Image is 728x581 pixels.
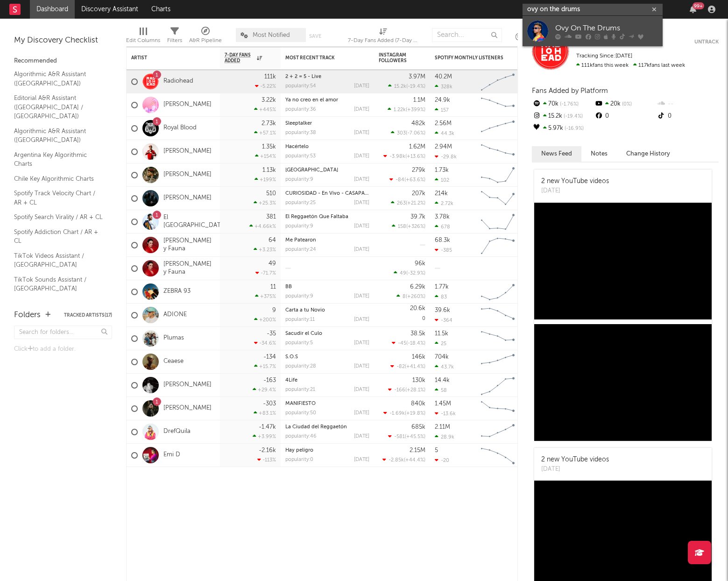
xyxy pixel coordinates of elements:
span: +44.4 % [405,458,424,463]
div: 7-Day Fans Added (7-Day Fans Added) [348,35,418,46]
div: 1.77k [435,284,449,290]
div: Edit Columns [126,35,160,46]
span: +21.2 % [407,201,424,206]
div: 111k [264,74,276,80]
a: Sacudir el Culo [285,331,322,336]
div: Filters [167,35,182,46]
div: 214k [435,191,448,197]
div: [DATE] [354,130,369,135]
div: +445 % [254,106,276,113]
div: 20k [594,98,656,110]
div: 14.4k [435,377,450,383]
div: +15.7 % [254,363,276,369]
span: Most Notified [253,32,290,38]
a: Spotify Addiction Chart / AR + CL [14,227,103,246]
div: +200 % [254,317,276,323]
button: Change History [617,146,679,162]
div: ( ) [392,223,425,229]
div: Estación Central [285,168,369,173]
a: 4Life [285,378,297,383]
a: [PERSON_NAME] y Fauna [163,261,215,276]
div: 1.13k [262,167,276,173]
div: 2 new YouTube videos [541,455,609,465]
svg: Chart title [477,163,519,187]
div: Filters [167,23,182,50]
div: 279k [412,167,425,173]
div: Carta a tu Novio [285,308,369,313]
div: popularity: 36 [285,107,316,112]
div: popularity: 9 [285,177,313,182]
div: 99 + [693,2,704,9]
div: 2.94M [435,144,452,150]
div: [DATE] [354,457,369,462]
svg: Chart title [477,210,519,234]
div: -- [657,98,719,110]
div: 704k [435,354,449,360]
input: Search for folders... [14,326,112,339]
div: 64 [269,237,276,243]
span: +19.8 % [406,411,424,416]
span: 8 [403,294,406,299]
div: 102 [435,177,449,183]
div: popularity: 25 [285,200,316,205]
div: 1.73k [435,167,449,173]
div: BB [285,284,369,290]
div: 3.97M [409,74,425,80]
div: -113 % [257,457,276,463]
input: Search for artists [523,4,663,15]
span: -166 [394,388,405,393]
div: -29.8k [435,154,457,160]
a: CURIOSIDAD - En Vivo - CASAPARLANTE [285,191,384,196]
span: +260 % [407,294,424,299]
button: Notes [581,146,617,162]
div: [DATE] [354,200,369,205]
a: Royal Blood [163,124,197,132]
span: 117k fans last week [576,63,685,68]
div: 146k [412,354,425,360]
div: popularity: 54 [285,84,316,89]
div: 11 [270,284,276,290]
div: Artist [131,55,201,61]
div: 0 [657,110,719,122]
div: Click to add a folder. [14,344,112,355]
div: 130k [412,377,425,383]
div: -20 [435,457,449,463]
div: Spotify Monthly Listeners [435,55,505,61]
svg: Chart title [477,444,519,467]
div: [DATE] [354,107,369,112]
span: +326 % [408,224,424,229]
div: ( ) [391,200,425,206]
div: +375 % [255,293,276,299]
a: Ovy On The Drums [523,16,663,46]
div: 5 [435,447,438,453]
span: 49 [400,271,406,276]
span: -7.06 % [407,131,424,136]
a: [PERSON_NAME] [163,148,212,156]
a: Radiohead [163,78,193,85]
svg: Chart title [477,304,519,327]
div: ( ) [396,293,425,299]
div: Instagram Followers [379,52,411,64]
svg: Chart title [477,280,519,304]
a: DrefQuila [163,428,191,436]
div: 0 [594,110,656,122]
span: 15.2k [394,84,406,89]
div: [DATE] [354,154,369,159]
a: [GEOGRAPHIC_DATA] [285,168,338,173]
span: -84 [396,177,404,183]
a: ZEBRA 93 [163,288,191,296]
span: -16.9 % [563,126,584,131]
a: Emi D [163,451,180,459]
span: 7-Day Fans Added [225,52,254,64]
a: BB [285,284,292,290]
a: [PERSON_NAME] [163,381,212,389]
div: popularity: 50 [285,411,316,416]
div: Ovy On The Drums [555,22,658,34]
div: 1.35k [262,144,276,150]
a: 2 + 2 = 5 - Live [285,74,321,79]
div: Folders [14,310,41,321]
div: ( ) [388,106,425,113]
a: Hacértelo [285,144,309,149]
div: -303 [263,401,276,407]
a: El Reggaetón Que Faltaba [285,214,348,220]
